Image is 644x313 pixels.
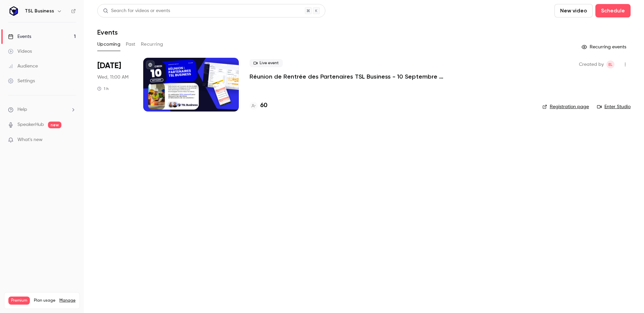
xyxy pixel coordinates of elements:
span: Plan usage [34,298,55,303]
span: Premium [8,297,30,305]
div: Settings [8,78,35,84]
a: Manage [59,298,75,303]
a: Registration page [542,103,589,110]
button: Upcoming [97,39,120,50]
button: Recurring [141,39,163,50]
button: Past [126,39,136,50]
button: Recurring events [579,42,631,52]
span: [DATE] [97,60,121,71]
button: New video [554,4,593,17]
span: Created by [579,60,604,69]
div: Audience [8,63,38,70]
span: Live event [250,59,283,67]
div: Events [8,33,31,40]
img: TSL Business [8,6,19,16]
h4: 60 [260,101,267,110]
span: Elodie Lecocq [606,60,614,69]
span: What's new [17,136,43,143]
div: Videos [8,48,32,55]
iframe: Noticeable Trigger [68,137,76,143]
a: Réunion de Rentrée des Partenaires TSL Business - 10 Septembre 2025 à 11h [250,73,451,81]
button: Schedule [595,4,631,17]
span: Help [17,106,27,113]
span: EL [608,60,612,69]
a: Enter Studio [597,103,631,110]
span: Wed, 11:00 AM [97,74,128,81]
li: help-dropdown-opener [8,106,76,113]
h1: Events [97,28,118,36]
span: new [48,122,61,128]
a: SpeakerHub [17,121,44,128]
div: Search for videos or events [103,7,170,14]
a: 60 [250,101,267,110]
div: 1 h [97,86,109,91]
h6: TSL Business [25,8,54,14]
div: Sep 10 Wed, 11:00 AM (Europe/Paris) [97,58,132,111]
